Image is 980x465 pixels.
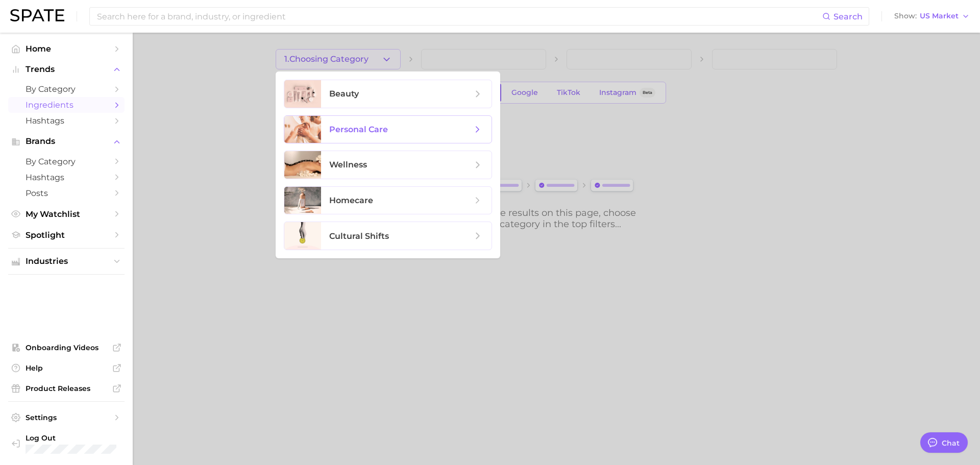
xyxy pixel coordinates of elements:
[26,384,107,393] span: Product Releases
[26,84,107,94] span: by Category
[8,62,125,77] button: Trends
[892,10,972,23] button: ShowUS Market
[276,71,500,258] ul: 1.Choosing Category
[8,360,125,376] a: Help
[8,81,125,97] a: by Category
[8,113,125,129] a: Hashtags
[8,97,125,113] a: Ingredients
[894,13,917,19] span: Show
[8,430,125,457] a: Log out. Currently logged in with e-mail michelle.ng@mavbeautybrands.com.
[26,65,107,74] span: Trends
[8,227,125,243] a: Spotlight
[329,160,367,169] span: wellness
[26,157,107,166] span: by Category
[26,44,107,54] span: Home
[8,185,125,201] a: Posts
[329,231,389,241] span: cultural shifts
[26,343,107,352] span: Onboarding Videos
[329,89,359,99] span: beauty
[8,169,125,185] a: Hashtags
[26,209,107,219] span: My Watchlist
[26,413,107,422] span: Settings
[10,9,64,21] img: SPATE
[8,154,125,169] a: by Category
[26,116,107,126] span: Hashtags
[26,230,107,240] span: Spotlight
[8,134,125,149] button: Brands
[329,125,388,134] span: personal care
[8,254,125,269] button: Industries
[8,340,125,355] a: Onboarding Videos
[8,410,125,425] a: Settings
[834,12,863,21] span: Search
[8,381,125,396] a: Product Releases
[26,173,107,182] span: Hashtags
[329,195,373,205] span: homecare
[26,363,107,373] span: Help
[96,8,822,25] input: Search here for a brand, industry, or ingredient
[8,41,125,57] a: Home
[920,13,959,19] span: US Market
[26,100,107,110] span: Ingredients
[26,257,107,266] span: Industries
[26,433,157,443] span: Log Out
[26,188,107,198] span: Posts
[26,137,107,146] span: Brands
[8,206,125,222] a: My Watchlist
